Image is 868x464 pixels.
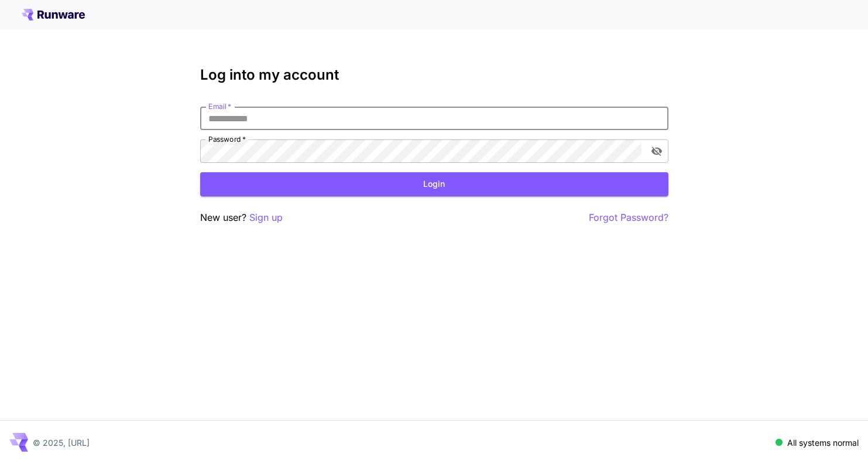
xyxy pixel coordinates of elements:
[208,101,231,111] label: Email
[200,172,668,196] button: Login
[200,210,283,225] p: New user?
[33,436,90,449] p: © 2025, [URL]
[787,436,859,449] p: All systems normal
[646,141,667,162] button: toggle password visibility
[249,210,283,225] button: Sign up
[208,134,246,144] label: Password
[589,210,668,225] button: Forgot Password?
[200,67,668,83] h3: Log into my account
